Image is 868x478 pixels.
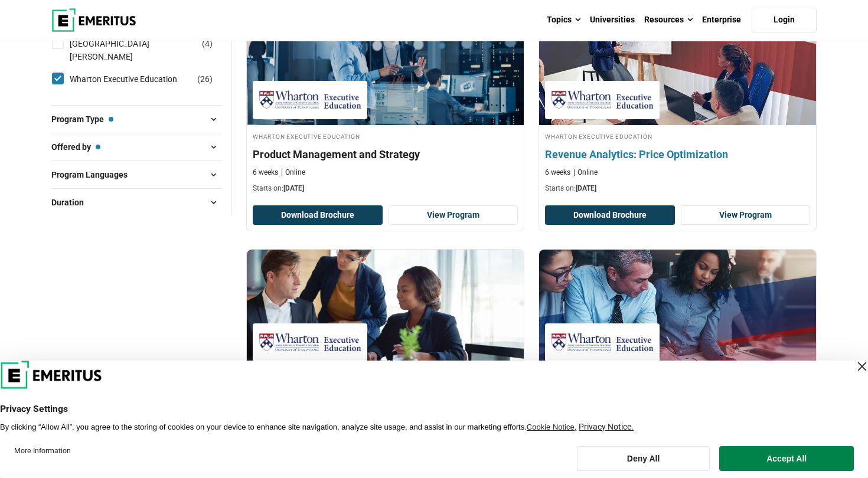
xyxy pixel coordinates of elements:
span: Program Type [51,113,113,126]
a: View Program [389,205,518,225]
a: Login [752,8,817,32]
p: Online [573,168,598,178]
span: Program Languages [51,168,137,181]
button: Download Brochure [253,205,383,225]
button: Offered by [51,138,222,156]
span: ( ) [202,37,213,50]
img: Scaling a Business: How to Build a Unicorn | Online Business Management Course [539,250,816,368]
p: Starts on: [545,184,810,194]
span: ( ) [197,73,213,86]
p: 6 weeks [545,168,570,178]
p: 6 weeks [253,168,278,178]
a: Leadership Course by Wharton Executive Education - September 18, 2025 Wharton Executive Education... [247,250,524,442]
button: Duration [51,194,222,211]
img: Business Acumen for Executives | Online Leadership Course [247,250,524,368]
img: Wharton Executive Education [551,329,654,356]
a: View Program [681,205,811,225]
h4: Product Management and Strategy [253,147,518,162]
h4: Wharton Executive Education [545,131,810,141]
a: Product Design and Innovation Course by Wharton Executive Education - September 11, 2025 Wharton ... [247,7,524,199]
button: Program Languages [51,166,222,184]
span: 26 [200,74,210,84]
img: Revenue Analytics: Price Optimization | Online Business Management Course [526,1,830,131]
h4: Revenue Analytics: Price Optimization [545,147,810,162]
p: Online [281,168,305,178]
span: [DATE] [283,184,304,192]
a: Wharton Executive Education [70,73,201,86]
span: Offered by [51,140,100,153]
button: Download Brochure [545,205,675,225]
img: Wharton Executive Education [551,87,654,113]
a: Business Management Course by Wharton Executive Education - September 11, 2025 Wharton Executive ... [539,7,816,199]
a: [GEOGRAPHIC_DATA][PERSON_NAME] [70,37,220,64]
img: Wharton Executive Education [259,87,361,113]
p: Starts on: [253,184,518,194]
button: Program Type [51,110,222,128]
span: Duration [51,196,93,209]
img: Wharton Executive Education [259,329,361,356]
h4: Wharton Executive Education [253,131,518,141]
img: Product Management and Strategy | Online Product Design and Innovation Course [247,7,524,125]
span: [DATE] [576,184,596,192]
span: 4 [205,39,210,48]
a: Business Management Course by Wharton Executive Education - September 25, 2025 Wharton Executive ... [539,250,816,442]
